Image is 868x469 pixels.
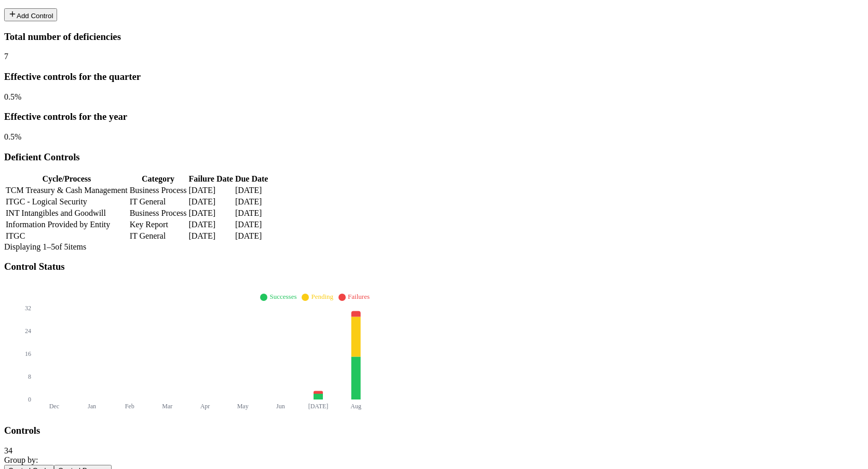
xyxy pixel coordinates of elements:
th: Failure Date [188,174,233,184]
th: Cycle/Process [5,174,128,184]
td: [DATE] [235,208,269,218]
h3: Effective controls for the year [4,111,864,122]
span: Group by: [4,456,38,464]
h3: Effective controls for the quarter [4,71,864,82]
tspan: [DATE] [308,403,329,410]
td: [DATE] [235,197,269,207]
button: Add Control [4,8,57,21]
span: Successes [269,293,296,300]
td: [DATE] [235,185,269,196]
td: ITGC - Logical Security [5,197,128,207]
tspan: 8 [28,373,31,380]
span: Failures [348,293,370,300]
tspan: 0 [28,396,31,403]
span: 7 [4,52,8,61]
td: Key Report [129,219,187,230]
h3: Deficient Controls [4,151,864,163]
span: 0.5 % [4,92,21,101]
td: INT Intangibles and Goodwill [5,208,128,218]
span: Displaying 1– 5 of 5 items [4,242,86,251]
span: 0.5 % [4,132,21,141]
span: 34 [4,446,12,455]
td: IT General [129,197,187,207]
th: Due Date [235,174,269,184]
tspan: Aug [350,403,361,410]
tspan: Jan [88,403,96,410]
td: Business Process [129,208,187,218]
td: [DATE] [188,219,233,230]
tspan: Mar [162,403,172,410]
tspan: Apr [200,403,210,410]
tspan: Feb [125,403,134,410]
h3: Controls [4,425,864,436]
tspan: Dec [49,403,59,410]
h3: Control Status [4,261,864,272]
td: [DATE] [188,185,233,196]
td: Information Provided by Entity [5,219,128,230]
tspan: Jun [276,403,285,410]
td: IT General [129,231,187,241]
span: Pending [311,293,333,300]
th: Category [129,174,187,184]
td: [DATE] [235,231,269,241]
tspan: 32 [25,305,31,312]
tspan: 16 [25,350,31,357]
h3: Total number of deficiencies [4,31,864,43]
tspan: May [237,403,249,410]
tspan: 24 [25,327,31,335]
td: [DATE] [188,197,233,207]
td: TCM Treasury & Cash Management [5,185,128,196]
td: [DATE] [235,219,269,230]
td: ITGC [5,231,128,241]
td: Business Process [129,185,187,196]
td: [DATE] [188,231,233,241]
td: [DATE] [188,208,233,218]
